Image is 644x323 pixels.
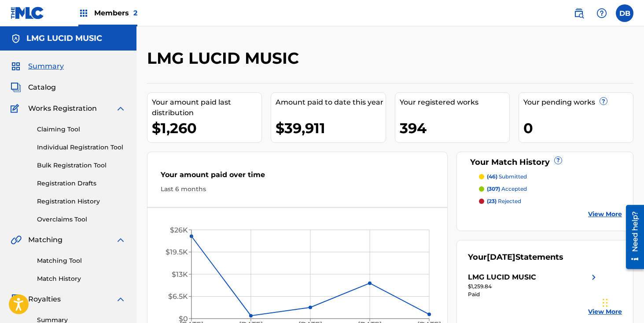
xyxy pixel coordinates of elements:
div: LMG LUCID MUSIC [468,272,536,283]
span: 2 [133,9,137,17]
img: Works Registration [11,103,22,114]
div: Last 6 months [161,185,434,194]
p: submitted [487,173,527,181]
img: right chevron icon [589,272,599,283]
div: 394 [400,118,509,138]
div: Your amount paid over time [161,170,434,185]
iframe: Chat Widget [600,281,644,323]
a: View More [588,210,622,219]
span: [DATE] [487,252,515,262]
span: ? [600,98,607,105]
p: accepted [487,185,527,193]
img: help [596,8,607,18]
span: Members [94,8,137,18]
span: Matching [28,235,63,245]
a: Overclaims Tool [37,215,126,224]
a: (23) rejected [479,197,622,205]
div: Help [593,4,611,22]
a: CatalogCatalog [11,82,56,93]
a: Registration History [37,197,126,206]
img: expand [115,235,126,245]
iframe: Resource Center [619,202,644,272]
a: Bulk Registration Tool [37,161,126,170]
a: Registration Drafts [37,179,126,188]
img: expand [115,103,126,114]
img: Top Rightsholders [78,8,89,18]
span: ? [555,157,562,164]
div: $1,259.84 [468,283,599,290]
img: Accounts [11,33,21,44]
tspan: $13K [172,270,188,279]
div: Your registered works [400,97,509,108]
div: Drag [603,290,608,316]
span: Works Registration [28,103,97,114]
span: Catalog [28,82,56,93]
a: (307) accepted [479,185,622,193]
div: Your Match History [468,156,622,168]
img: MLC Logo [11,7,44,19]
div: Your pending works [523,97,633,108]
div: Paid [468,290,599,298]
a: LMG LUCID MUSICright chevron icon$1,259.84Paid [468,272,599,298]
span: (307) [487,185,500,192]
a: Claiming Tool [37,125,126,134]
span: (23) [487,198,497,204]
div: User Menu [616,4,633,22]
div: 0 [523,118,633,138]
a: Individual Registration Tool [37,143,126,152]
a: Matching Tool [37,256,126,265]
h2: LMG LUCID MUSIC [147,48,303,68]
div: Amount paid to date this year [276,97,385,108]
div: $39,911 [276,118,385,138]
p: rejected [487,197,521,205]
tspan: $0 [179,315,188,323]
a: View More [588,307,622,316]
div: $1,260 [152,118,261,138]
img: expand [115,294,126,305]
tspan: $19.5K [166,248,188,256]
img: Royalties [11,294,21,305]
tspan: $26K [170,226,188,234]
a: (46) submitted [479,173,622,181]
img: Catalog [11,82,21,93]
div: Your Statements [468,251,563,263]
tspan: $6.5K [168,292,188,301]
span: (46) [487,173,497,180]
span: Royalties [28,294,61,305]
a: Public Search [570,4,588,22]
img: Matching [11,235,22,245]
span: Summary [28,61,64,72]
h5: LMG LUCID MUSIC [26,33,102,44]
a: Match History [37,274,126,283]
img: search [574,8,584,18]
img: Summary [11,61,21,72]
a: SummarySummary [11,61,64,72]
div: Your amount paid last distribution [152,97,261,118]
